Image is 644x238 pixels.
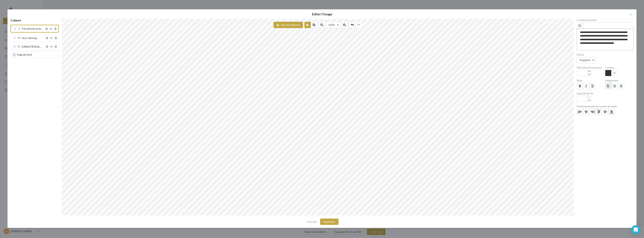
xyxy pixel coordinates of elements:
div: Poppins [580,59,590,62]
h2: Editer l'image [13,12,631,16]
label: Opacité (en %) [577,92,605,95]
button: Nouvel élément [274,22,303,28]
span: Page de fond [17,53,32,56]
button: Annuler [306,219,318,224]
button: Poppins [577,57,596,63]
div: Open Intercom Messenger [631,225,640,234]
label: Couleur [605,66,634,69]
span: 638661783636... [22,45,41,49]
label: Style [577,79,605,82]
span: story-témoig... [22,37,38,40]
label: Alignement [605,79,634,82]
label: Positionnement de la zone de texte [577,105,634,108]
label: Police [577,53,634,56]
label: Taille de police (en px) [577,66,605,69]
button: 100% [325,22,341,28]
span: Très bonnes prestations de Christophe. Il a su trouver la cuisine adaptée à mes besoins en tenant... [22,27,43,30]
button: Appliquer [320,219,338,225]
div: Calques [7,19,62,25]
label: Contenu du texte [577,19,634,21]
